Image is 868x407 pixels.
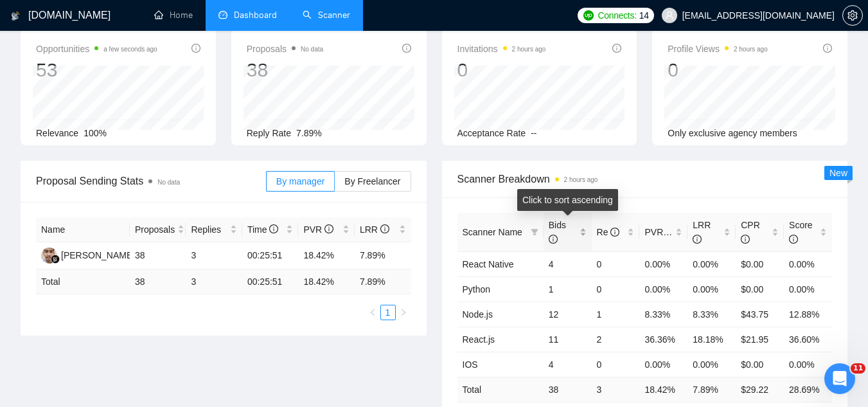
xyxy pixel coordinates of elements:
[186,269,242,294] td: 3
[457,41,546,57] span: Invitations
[103,46,157,53] time: a few seconds ago
[396,305,411,320] li: Next Page
[639,276,687,302] td: 0.00%
[380,305,396,320] li: 1
[84,128,107,138] span: 100%
[324,224,333,233] span: info-circle
[592,327,640,352] td: 2
[247,41,323,57] span: Proposals
[301,46,323,53] span: No data
[154,10,193,21] a: homeHome
[157,179,180,186] span: No data
[234,10,277,21] span: Dashboard
[344,176,400,186] span: By Freelancer
[463,227,522,237] span: Scanner Name
[843,10,862,21] span: setting
[734,46,768,53] time: 2 hours ago
[741,220,760,244] span: CPR
[303,224,333,235] span: PVR
[41,249,135,260] a: AI[PERSON_NAME]
[531,228,538,236] span: filter
[592,251,640,276] td: 0
[851,363,865,374] span: 11
[741,235,750,244] span: info-circle
[639,327,687,352] td: 36.36%
[276,176,324,186] span: By manager
[687,327,736,352] td: 18.18%
[549,235,558,244] span: info-circle
[823,44,832,53] span: info-circle
[512,46,546,53] time: 2 hours ago
[457,58,546,82] div: 0
[381,305,395,320] a: 1
[592,377,640,402] td: 3
[380,224,389,233] span: info-circle
[544,352,592,377] td: 4
[130,269,186,294] td: 38
[269,224,278,233] span: info-circle
[668,41,768,57] span: Profile Views
[355,242,411,269] td: 7.89%
[687,352,736,377] td: 0.00%
[544,327,592,352] td: 11
[531,128,536,138] span: --
[528,222,541,242] span: filter
[247,128,291,138] span: Reply Rate
[784,251,832,276] td: 0.00%
[247,58,323,82] div: 38
[639,8,649,23] span: 14
[687,251,736,276] td: 0.00%
[247,224,278,235] span: Time
[612,44,621,53] span: info-circle
[365,305,380,320] button: left
[191,44,200,53] span: info-circle
[463,309,493,320] a: Node.js
[784,327,832,352] td: 36.60%
[789,220,813,244] span: Score
[298,242,355,269] td: 18.42%
[365,305,380,320] li: Previous Page
[842,5,863,26] button: setting
[592,302,640,327] td: 1
[186,217,242,242] th: Replies
[130,217,186,242] th: Proposals
[693,235,702,244] span: info-circle
[789,235,798,244] span: info-circle
[687,302,736,327] td: 8.33%
[51,255,60,264] img: gigradar-bm.png
[597,227,620,237] span: Re
[687,276,736,302] td: 0.00%
[784,377,832,402] td: 28.69 %
[36,269,130,294] td: Total
[402,44,411,53] span: info-circle
[360,224,389,235] span: LRR
[784,276,832,302] td: 0.00%
[457,171,833,187] span: Scanner Breakdown
[544,251,592,276] td: 4
[36,58,157,82] div: 53
[36,128,78,138] span: Relevance
[463,334,495,345] a: React.js
[736,327,784,352] td: $21.95
[668,128,797,138] span: Only exclusive agency members
[355,269,411,294] td: 7.89 %
[242,242,299,269] td: 00:25:51
[41,248,57,264] img: AI
[736,251,784,276] td: $0.00
[736,352,784,377] td: $0.00
[457,128,526,138] span: Acceptance Rate
[463,259,514,269] a: React Native
[829,168,847,178] span: New
[592,276,640,302] td: 0
[639,377,687,402] td: 18.42 %
[693,220,711,244] span: LRR
[736,377,784,402] td: $ 29.22
[665,11,674,20] span: user
[736,276,784,302] td: $0.00
[61,248,135,262] div: [PERSON_NAME]
[639,302,687,327] td: 8.33%
[36,173,266,189] span: Proposal Sending Stats
[544,377,592,402] td: 38
[369,309,376,316] span: left
[592,352,640,377] td: 0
